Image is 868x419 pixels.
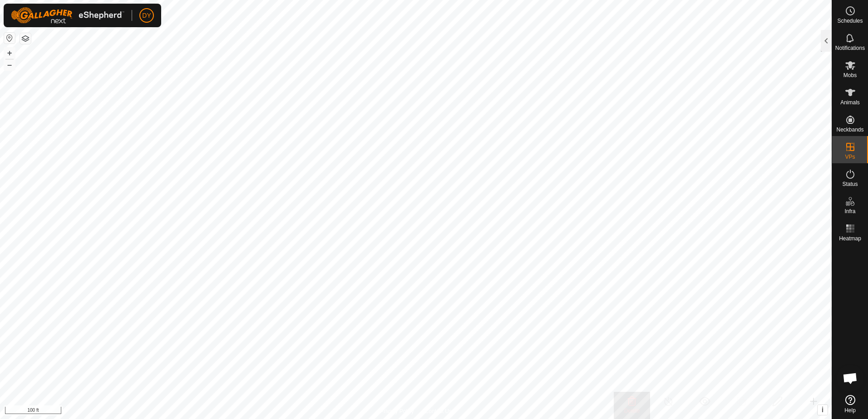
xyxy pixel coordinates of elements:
span: Infra [844,209,855,214]
button: i [818,405,828,415]
div: Open chat [837,365,864,392]
span: Schedules [837,18,863,24]
button: – [4,59,15,70]
span: VPs [845,154,855,160]
button: Map Layers [20,33,31,44]
span: Status [842,181,858,187]
span: Animals [840,100,860,105]
span: Help [844,408,856,413]
img: Gallagher Logo [11,7,124,24]
span: Neckbands [836,127,863,132]
a: Privacy Policy [380,407,414,415]
span: Notifications [835,45,865,51]
span: Mobs [843,73,857,78]
a: Contact Us [425,407,452,415]
a: Help [832,391,868,417]
span: i [822,406,824,414]
span: DY [142,11,151,20]
button: Reset Map [4,33,15,44]
span: Heatmap [839,236,861,241]
button: + [4,48,15,58]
